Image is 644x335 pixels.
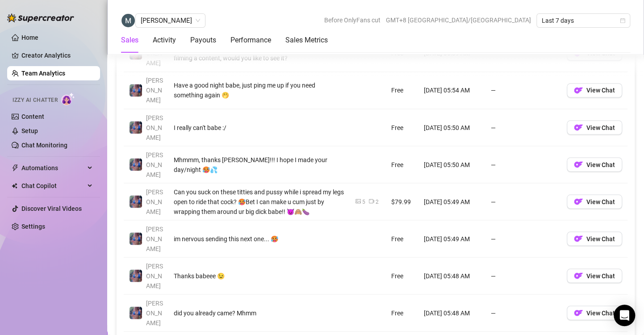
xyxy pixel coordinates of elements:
[130,232,142,245] img: Jaylie
[485,257,561,294] td: —
[61,92,75,105] img: AI Chatter
[12,183,17,189] img: Chat Copilot
[586,309,615,316] span: View Chat
[13,96,58,105] span: Izzy AI Chatter
[418,72,485,109] td: [DATE] 05:54 AM
[376,197,379,206] div: 2
[418,220,485,257] td: [DATE] 05:49 AM
[567,311,622,318] a: OFView Chat
[567,52,622,59] a: OFView Chat
[174,80,345,100] div: Have a good night babe, just ping me up if you need something again 🤭
[386,72,418,109] td: Free
[418,294,485,331] td: [DATE] 05:48 AM
[21,127,38,134] a: Setup
[386,220,418,257] td: Free
[485,294,561,331] td: —
[386,109,418,146] td: Free
[418,257,485,294] td: [DATE] 05:48 AM
[418,183,485,220] td: [DATE] 05:49 AM
[386,146,418,183] td: Free
[567,89,622,96] a: OFView Chat
[586,124,615,131] span: View Chat
[574,197,583,206] img: OF
[130,158,142,171] img: Jaylie
[586,198,615,205] span: View Chat
[230,35,271,46] div: Performance
[567,200,622,207] a: OFView Chat
[567,83,622,97] button: OFView Chat
[542,14,625,27] span: Last 7 days
[386,257,418,294] td: Free
[574,86,583,95] img: OF
[574,160,583,169] img: OF
[567,120,622,134] button: OFView Chat
[586,272,615,279] span: View Chat
[146,188,163,215] span: [PERSON_NAME]
[586,161,615,168] span: View Chat
[574,271,583,280] img: OF
[146,114,163,141] span: [PERSON_NAME]
[21,205,82,212] a: Discover Viral Videos
[567,194,622,209] button: OFView Chat
[586,87,615,94] span: View Chat
[485,146,561,183] td: —
[418,146,485,183] td: [DATE] 05:50 AM
[21,48,93,63] a: Creator Analytics
[130,121,142,134] img: Jaylie
[146,151,163,178] span: [PERSON_NAME]
[485,109,561,146] td: —
[567,306,622,320] button: OFView Chat
[190,35,216,46] div: Payouts
[130,195,142,208] img: Jaylie
[12,164,19,172] span: thunderbolt
[362,197,365,206] div: 5
[174,122,345,132] div: I really can't babe :/
[567,163,622,170] a: OFView Chat
[130,84,142,96] img: Jaylie
[174,234,345,243] div: im nervous sending this next one... 🥵
[355,198,361,204] span: picture
[586,235,615,242] span: View Chat
[574,123,583,132] img: OF
[146,262,163,289] span: [PERSON_NAME]
[567,274,622,281] a: OFView Chat
[614,305,635,326] div: Open Intercom Messenger
[121,35,138,46] div: Sales
[174,308,345,318] div: did you already came? Mhmm
[7,13,74,22] img: logo-BBDzfeDw.svg
[21,70,65,77] a: Team Analytics
[146,299,163,326] span: [PERSON_NAME]
[386,294,418,331] td: Free
[130,306,142,319] img: Jaylie
[386,183,418,220] td: $79.99
[21,34,38,41] a: Home
[324,13,381,27] span: Before OnlyFans cut
[21,113,44,120] a: Content
[418,109,485,146] td: [DATE] 05:50 AM
[485,183,561,220] td: —
[567,237,622,244] a: OFView Chat
[485,220,561,257] td: —
[21,142,67,149] a: Chat Monitoring
[146,225,163,252] span: [PERSON_NAME]
[174,271,345,281] div: Thanks babeee 😉
[574,234,583,243] img: OF
[369,198,374,204] span: video-camera
[21,179,85,193] span: Chat Copilot
[141,14,200,27] span: Matt
[153,35,176,46] div: Activity
[285,35,328,46] div: Sales Metrics
[386,13,531,27] span: GMT+8 [GEOGRAPHIC_DATA]/[GEOGRAPHIC_DATA]
[21,223,45,230] a: Settings
[620,18,625,23] span: calendar
[567,126,622,133] a: OFView Chat
[121,14,135,27] img: Matt
[146,77,163,104] span: [PERSON_NAME]
[574,308,583,317] img: OF
[567,268,622,283] button: OFView Chat
[567,157,622,172] button: OFView Chat
[485,72,561,109] td: —
[21,161,85,175] span: Automations
[174,155,345,174] div: Mhmmm, thanks [PERSON_NAME]!!! I hope I made your day/night 🥵💦
[174,187,345,216] div: Can you suck on these titties and pussy while i spread my legs open to ride that cock? 🥵Bet I can...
